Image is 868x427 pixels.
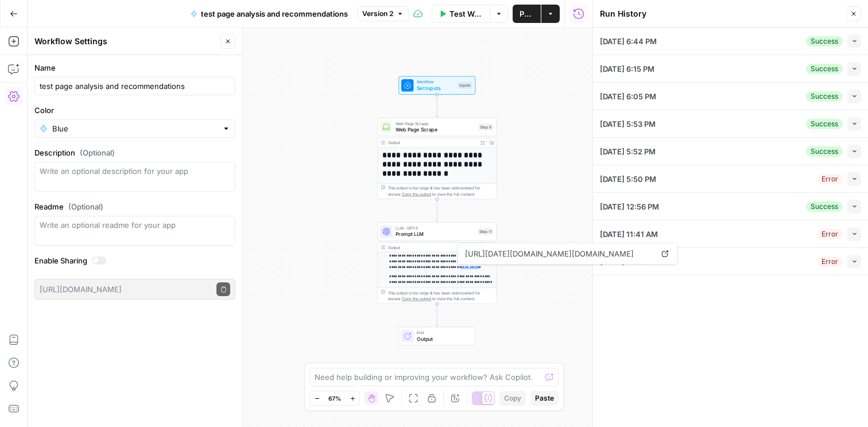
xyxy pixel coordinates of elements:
div: Output [388,139,476,146]
span: [URL][DATE][DOMAIN_NAME][DOMAIN_NAME] [463,243,656,264]
span: LLM · GPT-5 [396,225,475,231]
div: Success [806,64,843,74]
span: Workflow [417,79,455,85]
span: [DATE] 5:53 PM [600,118,656,130]
div: Success [806,36,843,46]
span: 67% [328,394,341,403]
div: EndOutput [377,327,497,346]
label: Enable Sharing [34,255,235,266]
div: WorkflowSet InputsInputs [377,76,497,95]
label: Name [34,62,235,73]
div: Inputs [458,82,472,89]
span: Copy [504,393,521,403]
div: Success [806,91,843,102]
span: Output [417,335,469,343]
g: Edge from start to step_8 [436,95,438,117]
span: (Optional) [68,201,103,212]
div: Error [817,174,843,184]
label: Color [34,104,235,116]
span: test page analysis and recommendations [201,8,348,20]
span: Set Inputs [417,84,455,92]
g: Edge from step_11 to end [436,304,438,326]
div: Output [388,244,476,251]
button: Paste [530,391,559,406]
span: End [417,329,469,336]
span: Web Page Scrape [396,126,475,133]
g: Edge from step_8 to step_11 [436,199,438,222]
button: Version 2 [357,6,409,21]
div: Error [817,257,843,267]
div: Step 8 [479,123,493,130]
div: Success [806,201,843,212]
span: (Optional) [80,147,115,158]
span: Prompt LLM [396,230,475,238]
span: Version 2 [362,9,393,19]
div: This output is too large & has been abbreviated for review. to view the full content. [388,185,494,197]
span: [DATE] 5:52 PM [600,146,656,157]
div: Success [806,146,843,157]
button: Publish [513,5,541,23]
span: [DATE] 6:05 PM [600,91,656,102]
span: Paste [535,393,554,403]
span: Copy the output [402,297,431,301]
button: test page analysis and recommendations [184,5,355,23]
span: [DATE] 5:50 PM [600,173,656,185]
div: Error [817,229,843,239]
span: [DATE] 12:56 PM [600,201,659,212]
span: Publish [520,8,534,20]
span: [DATE] 6:44 PM [600,36,657,47]
input: Blue [52,123,218,134]
button: Test Workflow [432,5,490,23]
div: This output is too large & has been abbreviated for review. to view the full content. [388,290,494,302]
div: Step 11 [478,228,493,235]
span: Web Page Scrape [396,121,475,127]
span: [DATE] 11:41 AM [600,228,658,240]
span: [DATE] 6:15 PM [600,63,654,75]
input: Untitled [40,80,230,92]
button: Copy [499,391,526,406]
div: Success [806,119,843,129]
div: Workflow Settings [34,36,217,47]
span: Copy the output [402,192,431,196]
span: Test Workflow [449,8,483,20]
label: Description [34,147,235,158]
label: Readme [34,201,235,212]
